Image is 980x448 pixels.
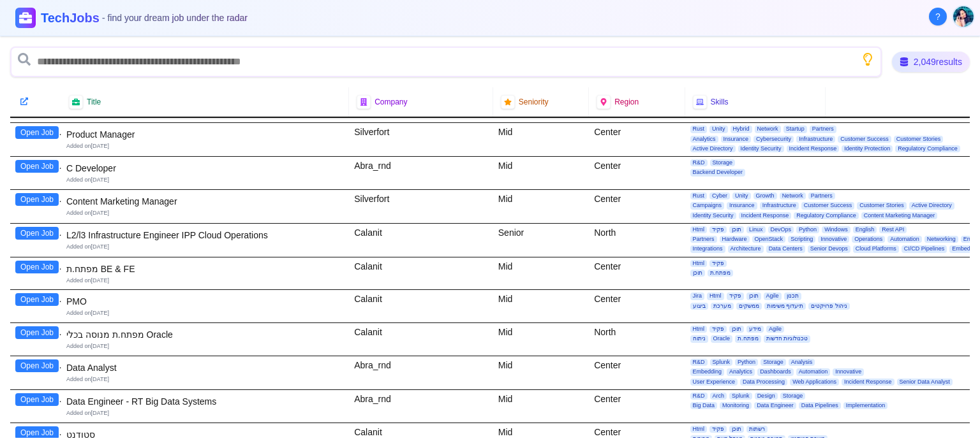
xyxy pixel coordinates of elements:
div: 2,049 results [892,52,970,72]
span: ניתוח [690,335,708,342]
span: תמיכה טכנית [748,435,785,442]
div: Calanit [349,257,493,290]
span: Rust [690,192,708,199]
span: Automation [887,236,922,243]
span: Scripting [788,236,815,243]
span: Regulatory Compliance [895,145,960,152]
span: Html [690,226,708,233]
div: L2/l3 Infrastructure Engineer IPP Cloud Operations [66,229,344,242]
h1: TechJobs [41,9,248,27]
span: Backend Developer [690,169,746,176]
span: Data Pipelines [799,402,841,409]
span: מנהל רשת [715,435,746,442]
span: תיעדוף משימות [764,303,806,310]
span: Network [780,192,806,199]
span: Data Processing [740,379,787,386]
span: OpenStack [752,236,786,243]
div: Added on [DATE] [66,309,344,317]
span: Partners [810,126,836,133]
span: פקיד [709,426,727,433]
span: מערכת [711,303,734,310]
div: Mid [493,190,589,223]
span: Hardware [720,236,750,243]
span: Operations [852,236,885,243]
span: Content Marketing Manager [861,212,938,219]
button: Open Job [15,261,59,273]
span: ? [935,10,940,23]
span: Incident Response [739,212,792,219]
div: Mid [493,157,589,189]
button: Open Job [15,293,59,306]
span: Regulatory Compliance [794,212,859,219]
span: Integrations [690,245,725,252]
span: תוכן [690,270,705,277]
span: Active Directory [909,202,954,209]
span: Infrastructure [796,136,835,143]
span: Growth [754,192,777,199]
div: מפתח.ת מנוסה בכלי Oracle [66,328,344,341]
span: Customer Success [838,136,891,143]
span: Python [735,359,758,366]
button: About Techjobs [929,8,947,25]
div: Calanit [349,323,493,356]
div: Center [589,390,685,423]
span: CI/CD Pipelines [902,245,947,252]
span: פקיד [709,226,727,233]
span: תכנון [784,293,801,300]
span: Design [755,393,778,400]
span: Identity Security [738,145,784,152]
span: Skills [711,97,729,107]
span: Html [690,260,708,267]
span: פקיד [709,260,727,267]
div: Abra_rnd [349,157,493,189]
div: Center [589,190,685,223]
span: R&D [690,359,708,366]
span: Partners [808,192,835,199]
span: Analysis [789,359,815,366]
div: Abra_rnd [349,356,493,389]
button: Open Job [15,393,59,406]
div: Data Engineer - RT Big Data Systems [66,395,344,408]
span: Html [707,293,724,300]
div: Center [589,356,685,389]
img: User avatar [953,6,974,27]
span: Html [690,426,708,433]
span: Cybersecurity [754,136,794,143]
span: Oracle [711,335,733,342]
span: Data Engineer [754,402,796,409]
span: תוכן [746,293,761,300]
button: User menu [952,5,975,28]
span: Senior Data Analyst [897,379,953,386]
span: Incident Response [787,145,840,152]
span: Cyber [709,192,730,199]
span: Python [796,226,819,233]
span: מפתח.ת [708,270,734,277]
div: Calanit [349,290,493,322]
span: מפתח.ת [735,335,761,342]
div: Center [589,290,685,322]
span: Title [87,97,101,107]
button: Open Job [15,126,59,139]
button: Open Job [15,160,59,173]
button: Open Job [15,359,59,372]
span: Storage [761,359,786,366]
div: Added on [DATE] [66,142,344,150]
div: Mid [493,390,589,423]
div: Content Marketing Manager [66,195,344,208]
span: ממשקים [736,303,762,310]
span: ביצוע [690,303,708,310]
div: Abra_rnd [349,390,493,423]
button: Open Job [15,326,59,339]
div: Added on [DATE] [66,409,344,417]
span: Windows [822,226,850,233]
div: North [589,224,685,257]
span: Agile [766,326,784,333]
span: Rest API [879,226,907,233]
div: Center [589,123,685,156]
span: Analytics [690,136,718,143]
div: Mid [493,356,589,389]
span: Insurance [727,202,757,209]
button: Open Job [15,227,59,240]
span: פקיד [709,326,727,333]
span: Networking [924,236,958,243]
